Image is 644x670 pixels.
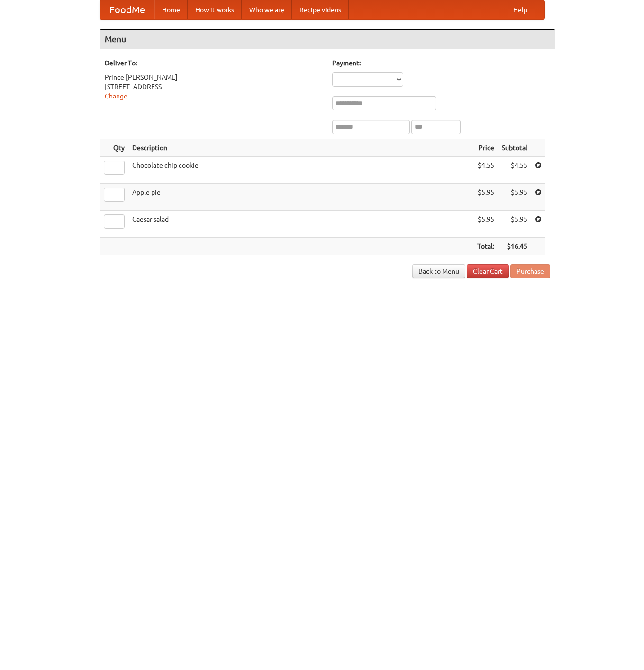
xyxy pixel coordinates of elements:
[510,264,550,278] button: Purchase
[128,157,473,184] td: Chocolate chip cookie
[105,92,127,100] a: Change
[498,184,531,211] td: $5.95
[100,0,154,19] a: FoodMe
[498,238,531,255] th: $16.45
[128,139,473,157] th: Description
[188,0,242,19] a: How it works
[105,58,323,68] h5: Deliver To:
[473,238,498,255] th: Total:
[332,58,550,68] h5: Payment:
[242,0,292,19] a: Who we are
[498,139,531,157] th: Subtotal
[498,211,531,238] td: $5.95
[412,264,465,278] a: Back to Menu
[473,157,498,184] td: $4.55
[498,157,531,184] td: $4.55
[154,0,188,19] a: Home
[473,184,498,211] td: $5.95
[506,0,535,19] a: Help
[473,139,498,157] th: Price
[128,184,473,211] td: Apple pie
[100,30,555,49] h4: Menu
[128,211,473,238] td: Caesar salad
[105,82,323,91] div: [STREET_ADDRESS]
[473,211,498,238] td: $5.95
[467,264,509,278] a: Clear Cart
[100,139,128,157] th: Qty
[105,72,323,82] div: Prince [PERSON_NAME]
[292,0,349,19] a: Recipe videos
